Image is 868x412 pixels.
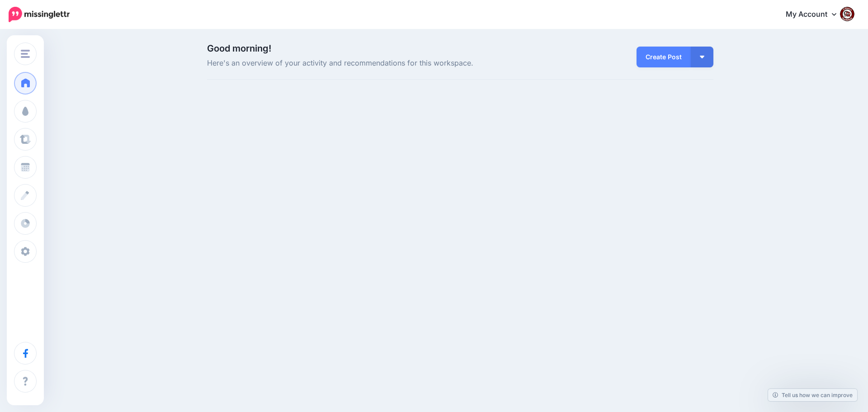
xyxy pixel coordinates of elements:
[207,57,540,69] span: Here's an overview of your activity and recommendations for this workspace.
[637,47,691,67] a: Create Post
[21,50,30,58] img: menu.png
[9,7,70,22] img: Missinglettr
[700,56,704,58] img: arrow-down-white.png
[207,43,271,54] span: Good morning!
[768,389,857,401] a: Tell us how we can improve
[777,4,854,26] a: My Account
